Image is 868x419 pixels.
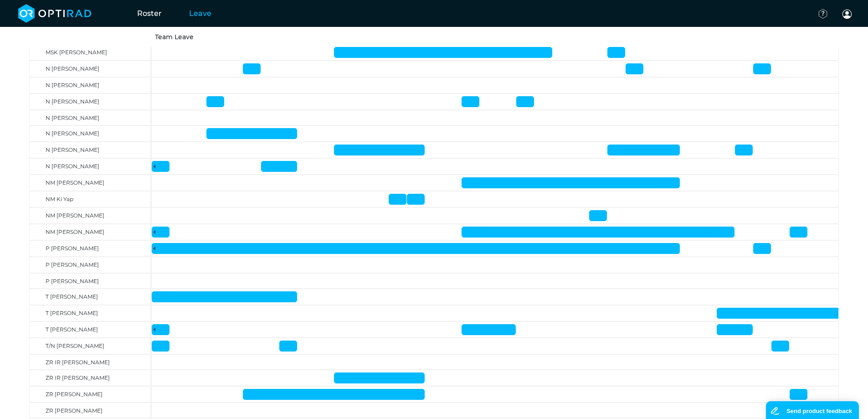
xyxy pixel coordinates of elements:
[46,245,99,252] span: P [PERSON_NAME]
[18,4,92,23] img: brand-opti-rad-logos-blue-and-white-d2f68631ba2948856bd03f2d395fb146ddc8fb01b4b6e9315ea85fa773367...
[46,212,104,219] span: NM [PERSON_NAME]
[46,342,104,349] span: T/N [PERSON_NAME]
[46,98,99,105] span: N [PERSON_NAME]
[46,163,99,170] span: N [PERSON_NAME]
[46,391,103,398] span: ZR [PERSON_NAME]
[46,130,99,137] span: N [PERSON_NAME]
[46,146,99,153] span: N [PERSON_NAME]
[46,310,98,316] span: T [PERSON_NAME]
[46,228,104,235] span: NM [PERSON_NAME]
[46,326,98,333] span: T [PERSON_NAME]
[46,179,104,186] span: NM [PERSON_NAME]
[46,114,99,121] span: N [PERSON_NAME]
[46,82,99,88] span: N [PERSON_NAME]
[46,407,103,414] span: ZR [PERSON_NAME]
[46,359,110,366] span: ZR IR [PERSON_NAME]
[46,261,99,268] span: P [PERSON_NAME]
[46,196,73,202] span: NM Ki Yap
[155,33,194,41] a: Team Leave
[46,374,110,381] span: ZR IR [PERSON_NAME]
[46,278,99,285] span: P [PERSON_NAME]
[46,65,99,72] span: N [PERSON_NAME]
[46,49,107,56] span: MSK [PERSON_NAME]
[46,293,98,300] span: T [PERSON_NAME]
